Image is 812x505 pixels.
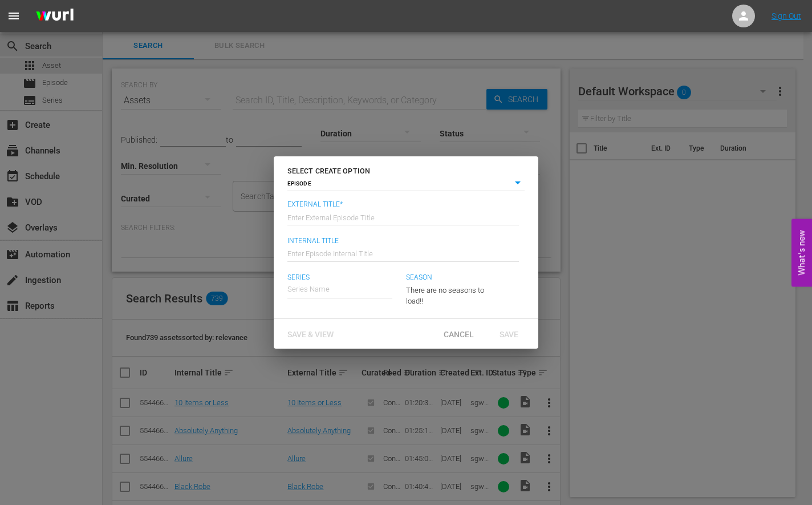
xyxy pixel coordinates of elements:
[287,177,525,191] div: EPISODE
[287,200,519,209] span: External Title*
[406,273,495,282] span: Season
[490,330,527,339] span: Save
[278,330,343,339] span: Save & View
[287,237,519,246] span: Internal Title
[406,276,495,307] div: There are no seasons to load!!
[484,324,534,344] button: Save
[435,330,483,339] span: Cancel
[791,219,812,286] button: Open Feedback Widget
[287,273,392,282] span: Series
[772,11,801,21] a: Sign Out
[27,3,82,30] img: ans4CAIJ8jUAAAAAAAAAAAAAAAAAAAAAAAAgQb4GAAAAAAAAAAAAAAAAAAAAAAAAJMjXAAAAAAAAAAAAAAAAAAAAAAAAgAT5G...
[287,165,525,177] h6: SELECT CREATE OPTION
[433,324,484,344] button: Cancel
[7,9,21,23] span: menu
[278,324,343,344] button: Save & View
